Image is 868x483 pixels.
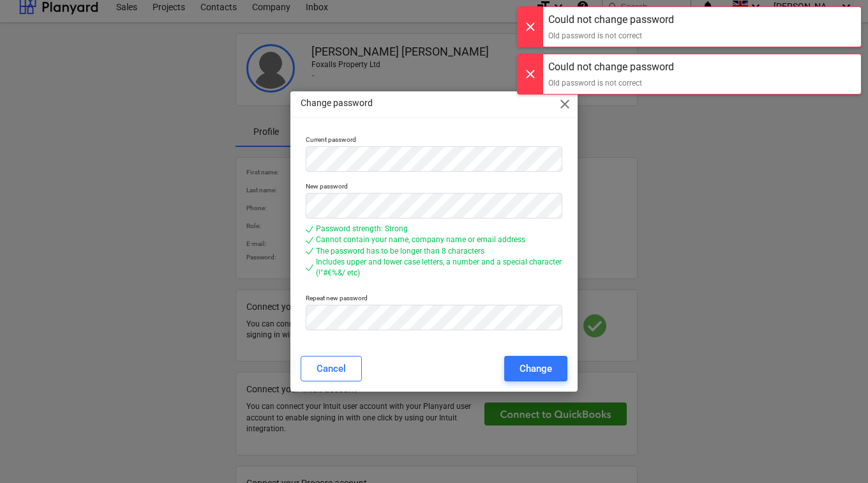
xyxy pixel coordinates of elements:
div: Includes upper and lower case letters, a number and a special character (!"#€%&/ etc) [316,257,562,279]
button: Change [504,356,567,381]
iframe: Chat Widget [804,422,868,483]
p: Change password [301,96,373,110]
div: The password has to be longer than 8 characters [316,246,484,257]
div: Old password is not correct [548,77,674,89]
div: Password strength: Strong [316,224,408,234]
div: Change [520,360,552,377]
div: Old password is not correct [548,30,674,42]
div: Cannot contain your name, company name or email address [316,234,525,245]
p: Repeat new password [306,294,562,305]
div: Could not change password [548,12,674,27]
div: Could not change password [548,59,674,75]
div: Cancel [317,360,346,377]
p: New password [306,182,562,193]
button: Cancel [301,356,362,381]
span: close [557,96,572,112]
p: Current password [306,135,562,146]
